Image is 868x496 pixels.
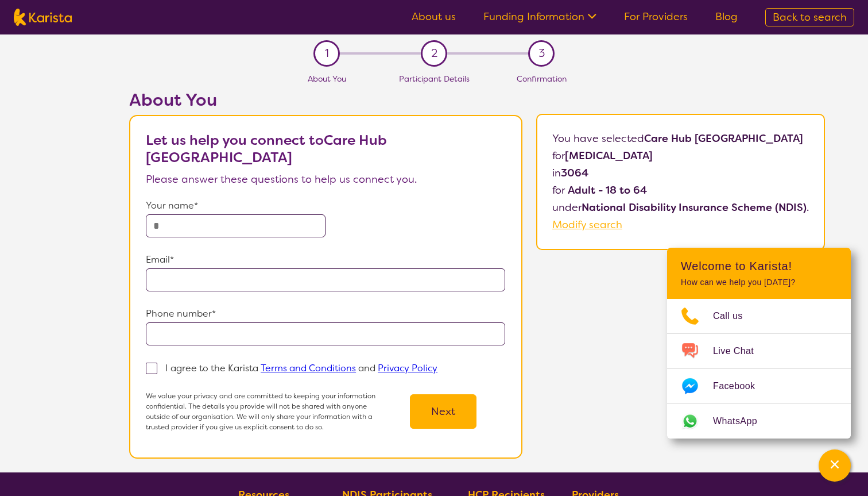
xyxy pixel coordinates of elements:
[410,394,476,429] button: Next
[325,45,329,62] span: 1
[552,130,809,233] p: You have selected
[378,362,437,374] a: Privacy Policy
[146,131,387,167] b: Let us help you connect to Care Hub [GEOGRAPHIC_DATA]
[565,149,653,163] b: [MEDICAL_DATA]
[261,362,356,374] a: Terms and Conditions
[667,299,851,439] ul: Choose channel
[165,362,437,374] p: I agree to the Karista and
[552,182,809,199] p: for
[624,10,688,24] a: For Providers
[644,132,803,145] b: Care Hub [GEOGRAPHIC_DATA]
[399,74,470,84] span: Participant Details
[681,278,837,287] p: How can we help you [DATE]?
[483,10,596,24] a: Funding Information
[431,45,437,62] span: 2
[129,90,522,110] h2: About You
[713,343,768,360] span: Live Chat
[538,45,545,62] span: 3
[552,199,809,216] p: under .
[713,307,757,325] span: Call us
[14,9,72,26] img: Karista logo
[561,166,588,180] b: 3064
[667,404,851,439] a: Web link opens in a new tab.
[667,248,851,439] div: Channel Menu
[146,197,505,214] p: Your name*
[412,10,456,24] a: About us
[715,10,738,24] a: Blog
[819,449,851,482] button: Channel Menu
[146,171,505,188] p: Please answer these questions to help us connect you.
[552,218,622,232] a: Modify search
[552,147,809,164] p: for
[681,259,837,273] h2: Welcome to Karista!
[552,164,809,182] p: in
[308,74,346,84] span: About You
[146,251,505,268] p: Email*
[765,8,854,26] a: Back to search
[582,201,807,214] b: National Disability Insurance Scheme (NDIS)
[773,10,847,24] span: Back to search
[517,74,567,84] span: Confirmation
[146,391,381,432] p: We value your privacy and are committed to keeping your information confidential. The details you...
[713,413,771,430] span: WhatsApp
[146,305,505,322] p: Phone number*
[713,378,769,395] span: Facebook
[568,183,647,197] b: Adult - 18 to 64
